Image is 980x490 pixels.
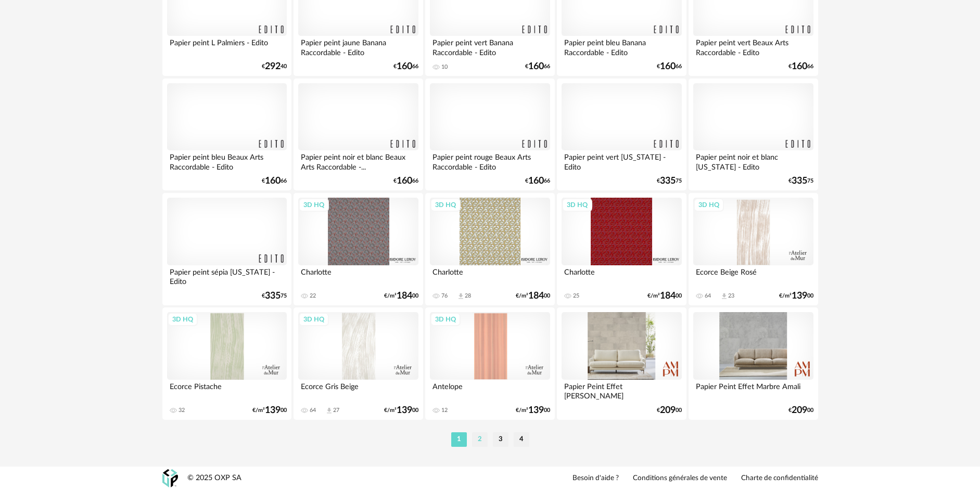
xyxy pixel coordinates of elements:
[262,63,287,70] div: € 40
[525,63,550,70] div: € 66
[397,63,412,70] span: 160
[693,36,813,57] div: Papier peint vert Beaux Arts Raccordable - Edito
[792,292,807,300] span: 139
[393,63,418,70] div: € 66
[720,292,728,300] span: Download icon
[162,469,178,487] img: OXP
[397,407,412,414] span: 139
[493,432,508,447] li: 3
[573,292,579,300] div: 25
[162,79,291,191] a: Papier peint bleu Beaux Arts Raccordable - Edito €16066
[660,177,676,185] span: 335
[325,407,333,415] span: Download icon
[528,407,544,414] span: 139
[516,292,550,300] div: €/m² 00
[660,292,676,300] span: 184
[298,380,418,401] div: Ecorce Gris Beige
[252,407,287,414] div: €/m² 00
[728,292,734,300] div: 23
[384,407,418,414] div: €/m² 00
[162,193,291,305] a: Papier peint sépia [US_STATE] - Edito €33575
[294,307,423,420] a: 3D HQ Ecorce Gris Beige 64 Download icon 27 €/m²13900
[792,177,807,185] span: 335
[657,63,682,70] div: € 66
[465,292,471,300] div: 28
[425,79,554,191] a: Papier peint rouge Beaux Arts Raccordable - Edito €16066
[430,380,550,401] div: Antelope
[294,79,423,191] a: Papier peint noir et blanc Beaux Arts Raccordable -... €16066
[525,177,550,185] div: € 66
[694,198,724,212] div: 3D HQ
[425,307,554,420] a: 3D HQ Antelope 12 €/m²13900
[689,79,818,191] a: Papier peint noir et blanc [US_STATE] - Edito €33575
[425,193,554,305] a: 3D HQ Charlotte 76 Download icon 28 €/m²18400
[693,380,813,401] div: Papier Peint Effet Marbre Amali
[705,292,711,300] div: 64
[179,407,185,414] div: 32
[557,193,686,305] a: 3D HQ Charlotte 25 €/m²18400
[298,265,418,286] div: Charlotte
[572,474,619,483] a: Besoin d'aide ?
[430,150,550,171] div: Papier peint rouge Beaux Arts Raccordable - Edito
[516,407,550,414] div: €/m² 00
[441,63,448,71] div: 10
[397,292,412,300] span: 184
[430,313,461,326] div: 3D HQ
[660,407,676,414] span: 209
[167,380,287,401] div: Ecorce Pistache
[430,265,550,286] div: Charlotte
[265,407,281,414] span: 139
[262,177,287,185] div: € 66
[657,177,682,185] div: € 75
[168,313,198,326] div: 3D HQ
[647,292,682,300] div: €/m² 00
[528,292,544,300] span: 184
[299,198,329,212] div: 3D HQ
[441,292,448,300] div: 76
[788,177,813,185] div: € 75
[167,150,287,171] div: Papier peint bleu Beaux Arts Raccordable - Edito
[299,313,329,326] div: 3D HQ
[187,473,241,483] div: © 2025 OXP SA
[693,265,813,286] div: Ecorce Beige Rosé
[562,265,681,286] div: Charlotte
[430,198,461,212] div: 3D HQ
[788,407,813,414] div: € 00
[294,193,423,305] a: 3D HQ Charlotte 22 €/m²18400
[167,36,287,57] div: Papier peint L Palmiers - Edito
[689,307,818,420] a: Papier Peint Effet Marbre Amali €20900
[162,307,291,420] a: 3D HQ Ecorce Pistache 32 €/m²13900
[265,177,281,185] span: 160
[660,63,676,70] span: 160
[657,407,682,414] div: € 00
[472,432,488,447] li: 2
[792,407,807,414] span: 209
[430,36,550,57] div: Papier peint vert Banana Raccordable - Edito
[265,292,281,300] span: 335
[779,292,813,300] div: €/m² 00
[562,198,592,212] div: 3D HQ
[333,407,339,414] div: 27
[397,177,412,185] span: 160
[557,79,686,191] a: Papier peint vert [US_STATE] - Edito €33575
[528,63,544,70] span: 160
[457,292,465,300] span: Download icon
[741,474,818,483] a: Charte de confidentialité
[562,36,681,57] div: Papier peint bleu Banana Raccordable - Edito
[393,177,418,185] div: € 66
[788,63,813,70] div: € 66
[298,36,418,57] div: Papier peint jaune Banana Raccordable - Edito
[792,63,807,70] span: 160
[262,292,287,300] div: € 75
[451,432,467,447] li: 1
[633,474,727,483] a: Conditions générales de vente
[298,150,418,171] div: Papier peint noir et blanc Beaux Arts Raccordable -...
[557,307,686,420] a: Papier Peint Effet [PERSON_NAME] €20900
[689,193,818,305] a: 3D HQ Ecorce Beige Rosé 64 Download icon 23 €/m²13900
[384,292,418,300] div: €/m² 00
[441,407,448,414] div: 12
[167,265,287,286] div: Papier peint sépia [US_STATE] - Edito
[265,63,281,70] span: 292
[693,150,813,171] div: Papier peint noir et blanc [US_STATE] - Edito
[310,292,316,300] div: 22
